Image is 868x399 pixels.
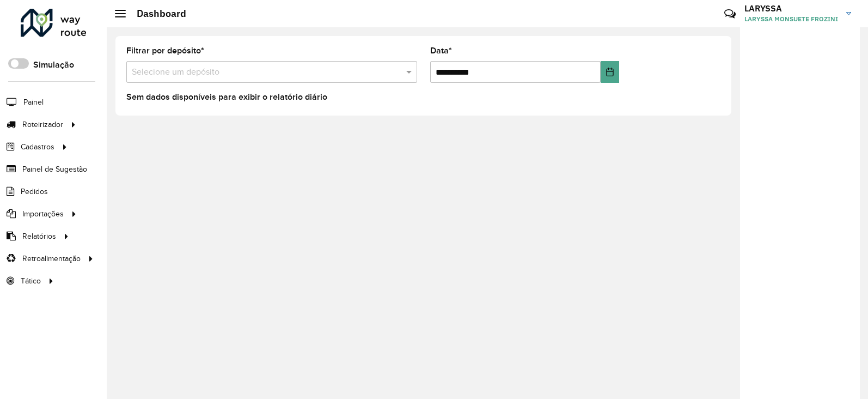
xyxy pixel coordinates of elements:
[126,8,186,20] h2: Dashboard
[22,208,64,220] span: Importações
[22,253,81,264] span: Retroalimentação
[718,2,742,26] a: Contato Rápido
[430,44,452,57] label: Data
[601,61,619,83] button: Choose Date
[33,58,74,71] label: Simulação
[21,141,54,153] span: Cadastros
[21,186,48,197] span: Pedidos
[21,275,41,287] span: Tático
[126,44,204,57] label: Filtrar por depósito
[23,96,44,108] span: Painel
[22,164,87,175] span: Painel de Sugestão
[744,3,838,14] h3: LARYSSA
[22,231,56,242] span: Relatórios
[22,119,63,130] span: Roteirizador
[744,14,838,24] span: LARYSSA MONSUETE FROZINI
[126,90,327,104] label: Sem dados disponíveis para exibir o relatório diário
